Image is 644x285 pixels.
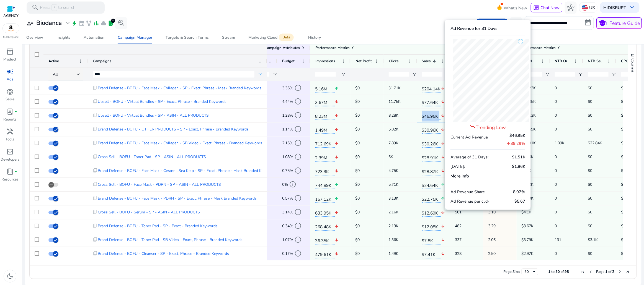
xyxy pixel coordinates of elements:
mat-icon: arrow_downward [441,221,445,232]
span: $15.13K [522,110,545,121]
mat-icon: edit [270,153,278,161]
span: 1.36K [389,234,412,246]
span: Brand Defense - BOFU - Cleanser - SP - Exact, Phrase - Branded Keywords [98,248,229,260]
span: Brand Defense - BOFU - Face Mask - Collagen - SP - Exact, Phrase - Mask Branded Keywords [98,82,261,94]
span: $3.1K [588,234,611,246]
span: $28.91K [422,152,441,162]
div: Automation [84,36,104,40]
span: info [294,98,302,105]
mat-icon: trending_down [470,123,476,130]
span: $4.1K [522,207,545,218]
span: keyboard_arrow_down [629,4,636,11]
span: Brand Defense - BOFU - Toner Pad - SP - Exact - Branded Keywords [98,221,218,232]
h4: Ad Revenue Share [450,190,485,195]
button: schoolFeature Guide [596,17,642,29]
p: US [589,3,595,12]
button: Open Filter Menu [273,72,277,77]
span: $7.8K [422,235,441,245]
mat-icon: arrow_upward [335,83,339,94]
span: bolt [71,20,78,26]
span: $28.87K [422,166,441,176]
span: 0 [555,124,578,135]
span: $9.72K [522,179,545,190]
span: 0 [555,221,578,232]
mat-icon: edit [270,111,278,120]
span: Cross Sell - BOFU - Serum - SP - ASIN - ALL PRODUCTS [98,207,200,218]
span: Brand Defense - BOFU - Face Mask - Collagen - SB Video - Exact, Phrase - Branded Keywords [98,138,262,149]
h4: Ad Revenue per click [450,199,489,204]
span: $0 [356,127,360,132]
mat-icon: arrow_downward [441,207,445,218]
span: $0 [588,221,611,232]
mat-icon: arrow_downward [441,138,445,149]
div: Stream [222,36,235,40]
button: chatChat Now [531,3,562,12]
mat-icon: edit [270,98,278,106]
span: $0 [588,151,611,163]
span: info [294,223,302,230]
button: search_insights [115,17,127,29]
span: 2.16% [282,138,293,149]
mat-icon: arrow_downward [335,138,339,149]
h4: 8.02% [513,190,525,195]
span: Upsell - BOFU - Virtual Bundles - SP - ASIN - ALL PRODUCTS [98,110,209,121]
span: 3.67M [315,97,335,106]
span: 31.71K [389,82,412,94]
span: $0 [356,113,360,118]
span: cloud [101,20,107,26]
span: Sales [422,59,431,64]
div: Marketing Cloud [248,35,295,40]
mat-icon: arrow_upward [335,193,339,205]
span: donut_small [6,88,14,95]
mat-icon: arrow_downward [441,166,445,177]
mat-icon: arrow_upward [441,179,445,191]
span: 5.16M [315,83,335,93]
span: $0 [356,141,360,146]
span: 0.75% [282,165,293,177]
mat-icon: arrow_downward [335,207,339,218]
p: Press to search [40,4,76,11]
span: 8.28K [389,110,412,121]
span: Columns [630,58,635,72]
mat-icon: arrow_downward [335,110,339,122]
span: expand_more [64,19,71,27]
span: 39.29% [506,140,525,147]
span: hub [567,4,574,11]
span: Cross Sell - BOFU - Toner Pad - SP - ASIN - ALL PRODUCTS [98,151,206,163]
span: / [51,4,57,11]
mat-icon: arrow_downward [335,166,339,177]
span: 3.14% [282,207,293,218]
span: $12.08K [422,221,441,231]
span: info [294,209,302,216]
div: Overview [26,36,43,40]
div: History [308,36,321,40]
div: Campaign Manager [118,36,152,40]
p: Sales [6,97,14,102]
span: Chat Now [541,5,560,11]
span: NTB Sales [588,59,605,64]
button: Open Filter Menu [545,72,550,77]
span: Active [48,59,59,64]
span: Clicks [389,59,398,64]
p: Developers [1,157,19,163]
span: 5.02K [389,124,412,135]
span: 0 [555,179,578,190]
span: $3.67K [522,221,545,232]
h5: Ad Revenue for 31 Days [450,26,525,31]
span: code_blocks [6,148,14,155]
span: content_copy [93,127,98,132]
h4: Average of 31 Days [450,155,488,160]
button: Bulk Actions [476,19,508,28]
p: Ads [7,77,13,82]
span: content_copy [93,182,98,187]
span: content_copy [93,113,98,118]
span: 268.48K [315,221,335,231]
span: user_attributes [27,19,34,27]
h4: $1.51K [512,155,525,160]
span: Beta [279,34,294,41]
p: Feature Guide [610,20,640,27]
span: 0.57% [282,193,293,204]
span: : [488,154,488,160]
span: 2.06 [488,234,512,246]
span: info [294,236,302,244]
